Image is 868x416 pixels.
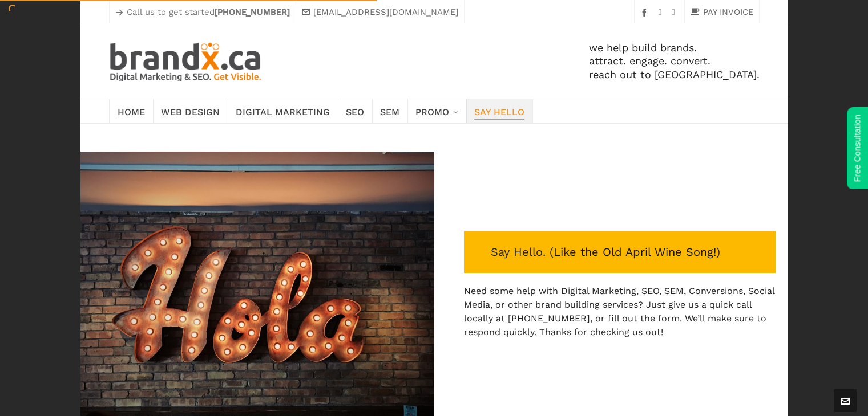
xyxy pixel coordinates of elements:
[302,5,458,19] a: [EMAIL_ADDRESS][DOMAIN_NAME]
[672,8,678,17] a: twitter
[109,99,154,123] a: Home
[415,103,449,119] span: Promo
[464,284,776,339] p: Need some help with Digital Marketing, SEO, SEM, Conversions, Social Media, or other brand buildi...
[464,231,776,273] p: Say Hello. ( )
[466,99,533,123] a: Say Hello
[372,99,408,123] a: SEM
[380,103,399,119] span: SEM
[161,103,220,119] span: Web Design
[153,99,228,123] a: Web Design
[115,5,290,19] p: Call us to get started
[118,103,145,119] span: Home
[554,245,716,259] a: Like the Old April Wine Song! (opens in a new tab)
[338,99,373,123] a: SEO
[640,8,652,17] a: facebook
[346,103,364,119] span: SEO
[659,8,665,17] a: instagram
[109,40,264,81] img: Edmonton SEO. SEM. Web Design. Print. Brandx Digital Marketing & SEO
[228,99,338,123] a: Digital Marketing
[407,99,467,123] a: Promo
[215,7,290,17] strong: [PHONE_NUMBER]
[474,103,524,119] span: Say Hello
[691,5,753,19] a: PAY INVOICE
[263,23,759,99] div: we help build brands. attract. engage. convert. reach out to [GEOGRAPHIC_DATA].
[236,103,330,119] span: Digital Marketing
